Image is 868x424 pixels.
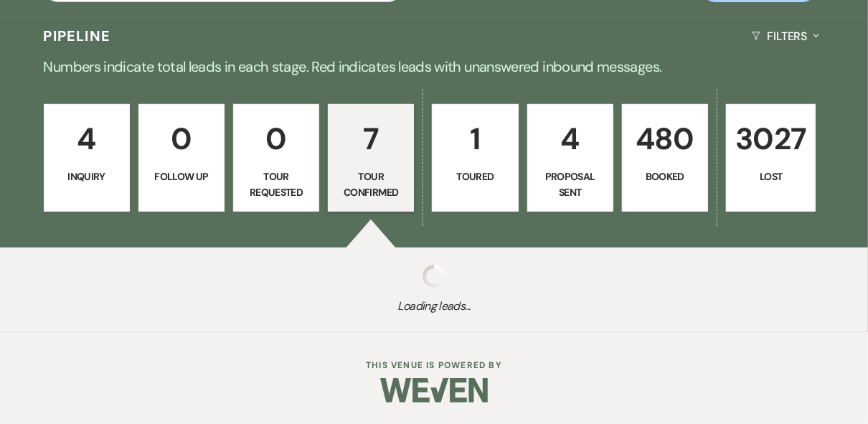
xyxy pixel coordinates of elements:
[746,17,824,55] button: Filters
[138,104,225,212] a: 0Follow Up
[441,115,509,163] p: 1
[726,104,816,212] a: 3027Lost
[631,115,699,163] p: 480
[44,104,130,212] a: 4Inquiry
[735,169,806,184] p: Lost
[44,26,111,46] h3: Pipeline
[441,169,509,184] p: Toured
[631,169,699,184] p: Booked
[380,365,488,415] img: Weven Logo
[242,115,310,163] p: 0
[328,104,414,212] a: 7Tour Confirmed
[537,169,604,201] p: Proposal Sent
[44,298,825,315] span: Loading leads...
[53,169,121,184] p: Inquiry
[242,169,310,201] p: Tour Requested
[148,115,215,163] p: 0
[53,115,121,163] p: 4
[432,104,518,212] a: 1Toured
[233,104,319,212] a: 0Tour Requested
[337,169,405,201] p: Tour Confirmed
[622,104,708,212] a: 480Booked
[423,265,445,288] img: loading spinner
[148,169,215,184] p: Follow Up
[527,104,613,212] a: 4Proposal Sent
[337,115,405,163] p: 7
[735,115,806,163] p: 3027
[537,115,604,163] p: 4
